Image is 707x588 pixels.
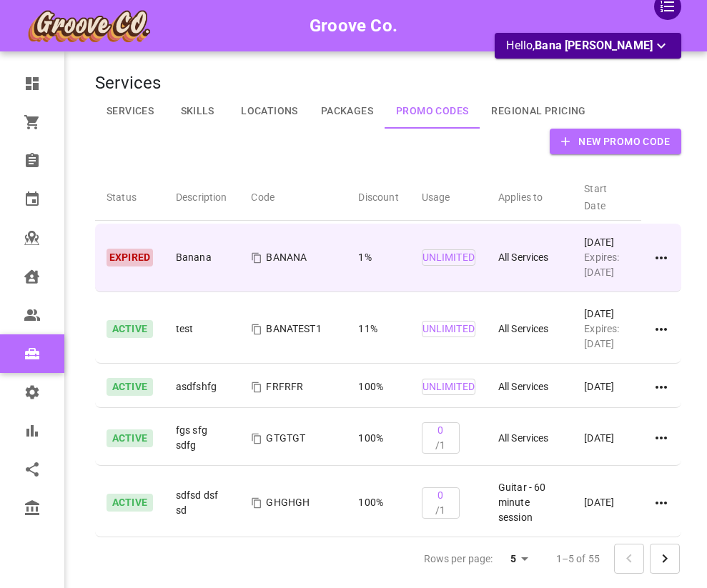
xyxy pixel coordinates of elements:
[229,94,310,129] a: Locations
[176,250,229,265] p: Banana
[584,323,619,349] span: Expires: [DATE]
[422,249,475,266] button: Unlimited
[251,433,262,444] svg: Copy GTGTGT
[251,382,262,393] svg: Copy FRFRFR
[176,379,229,394] p: asdfshfg
[435,504,445,516] span: /1
[535,39,653,52] span: Bana [PERSON_NAME]
[251,379,335,394] p: FRFRFR
[422,422,460,454] button: 0/1
[310,94,385,129] a: Packages
[435,439,445,451] span: /1
[358,431,398,446] p: 100%
[498,250,561,265] p: All Services
[498,431,561,446] p: All Services
[358,250,398,265] p: 1%
[385,94,480,129] a: Promo Codes
[165,94,229,129] a: Skills
[650,544,680,574] button: Go to next page
[422,250,475,265] p: Unlimited
[358,495,398,510] p: 100%
[251,324,262,335] svg: Copy BANATEST1
[498,379,561,394] p: All Services
[107,320,153,338] p: Active
[95,94,165,129] a: Services
[584,251,619,278] span: Expires: [DATE]
[239,169,347,221] th: Code
[422,321,475,337] button: Unlimited
[498,480,561,525] p: Guitar - 60 minute session
[251,250,335,265] p: BANANA
[435,423,445,453] p: 0
[358,379,398,394] p: 100%
[176,322,229,337] p: test
[176,423,229,453] p: fgs sfg sdfg
[107,249,153,266] p: Expired
[251,495,335,510] p: GHGHGH
[95,73,681,94] h4: Services
[495,33,681,59] button: Hello,Bana [PERSON_NAME]
[573,169,641,221] th: Start Date
[499,549,533,569] div: 5
[107,429,153,447] p: Active
[107,494,153,512] p: Active
[487,169,573,221] th: Applies to
[410,169,487,221] th: Usage
[26,8,152,44] img: company-logo
[422,379,475,395] button: Unlimited
[251,322,335,337] p: BANATEST1
[422,487,460,519] button: 0/1
[435,488,445,518] p: 0
[480,94,597,129] a: Regional Pricing
[107,378,153,396] p: Active
[550,129,681,155] button: New Promo Code
[422,322,475,337] p: Unlimited
[164,169,240,221] th: Description
[251,252,262,264] svg: Copy BANANA
[498,322,561,337] p: All Services
[251,431,335,446] p: GTGTGT
[584,307,630,352] p: [DATE]
[584,379,630,394] p: [DATE]
[584,495,630,510] p: [DATE]
[310,12,397,39] h6: Groove Co.
[584,235,630,280] p: [DATE]
[424,552,493,566] p: Rows per page:
[347,169,410,221] th: Discount
[95,169,164,221] th: Status
[251,497,262,509] svg: Copy GHGHGH
[506,37,670,55] p: Hello,
[422,379,475,394] p: Unlimited
[358,322,398,337] p: 11%
[584,431,630,446] p: [DATE]
[176,488,229,518] p: sdfsd dsf sd
[556,552,600,566] p: 1–5 of 55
